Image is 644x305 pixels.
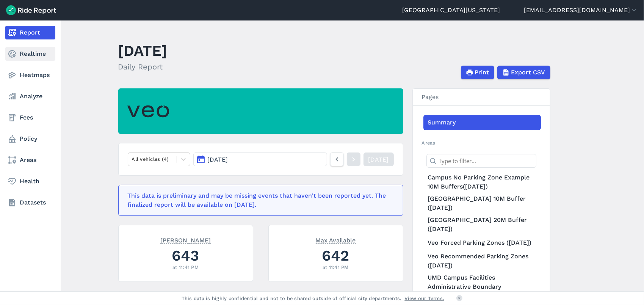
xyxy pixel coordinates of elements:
h2: Daily Report [118,61,168,72]
a: [GEOGRAPHIC_DATA] 20M Buffer ([DATE]) [423,214,541,235]
a: Campus No Parking Zone Example 10M Buffers([DATE]) [423,171,541,193]
a: Fees [5,111,55,124]
div: at 11:41 PM [128,264,244,271]
div: This data is preliminary and may be missing events that haven't been reported yet. The finalized ... [128,191,389,209]
a: Realtime [5,47,55,61]
img: Veo [127,101,169,122]
h2: Areas [422,139,541,146]
div: at 11:41 PM [278,264,394,271]
a: Analyze [5,90,55,103]
a: [GEOGRAPHIC_DATA][US_STATE] [402,6,500,15]
input: Type to filter... [426,154,536,168]
div: 642 [278,245,394,266]
span: Export CSV [511,68,545,77]
button: [EMAIL_ADDRESS][DOMAIN_NAME] [524,6,638,15]
span: [PERSON_NAME] [160,236,211,244]
h1: [DATE] [118,40,168,61]
button: [DATE] [193,152,327,166]
a: Health [5,175,55,188]
a: Summary [423,115,541,130]
img: Ride Report [6,5,56,15]
span: Max Available [316,236,356,244]
span: [DATE] [207,156,228,163]
a: Veo Forced Parking Zones ([DATE]) [423,235,541,250]
a: UMD Campus Facilities Administrative Boundary [423,272,541,293]
a: Heatmaps [5,68,55,82]
button: Export CSV [497,66,550,79]
button: Print [461,66,494,79]
a: View our Terms. [405,295,445,302]
span: Print [475,68,489,77]
a: Areas [5,153,55,167]
a: Datasets [5,196,55,209]
a: Report [5,26,55,39]
h3: Pages [413,89,550,106]
a: [GEOGRAPHIC_DATA] 10M Buffer ([DATE]) [423,193,541,214]
div: 643 [128,245,244,266]
a: Veo Recommended Parking Zones ([DATE]) [423,250,541,272]
a: Policy [5,132,55,146]
a: [DATE] [364,152,394,166]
